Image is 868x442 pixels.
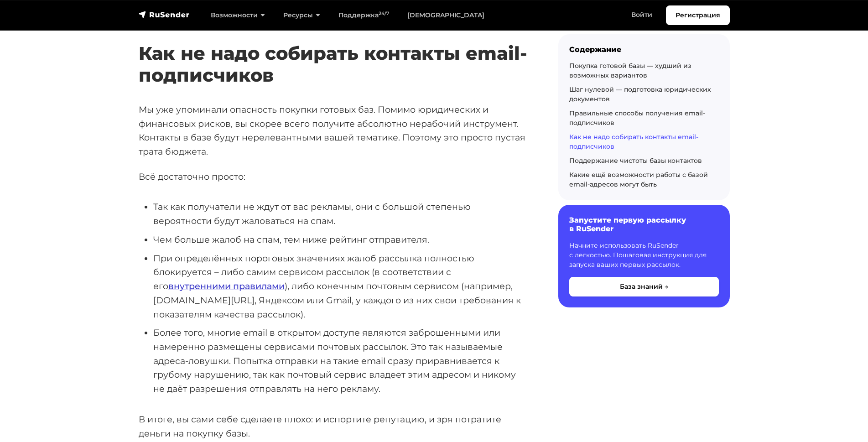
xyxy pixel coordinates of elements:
[569,277,719,296] button: База знаний →
[153,233,529,247] li: Чем больше жалоб на спам, тем ниже рейтинг отправителя.
[139,170,529,184] p: Всё достаточно просто:
[622,5,661,24] a: Войти
[379,10,389,16] sup: 24/7
[168,281,285,291] a: внутренними правилами
[666,5,730,25] a: Регистрация
[274,6,329,25] a: Ресурсы
[569,216,719,233] h6: Запустите первую рассылку в RuSender
[153,251,529,322] li: При определённых пороговых значениях жалоб рассылка полностью блокируется – либо самим сервисом р...
[569,85,711,103] a: Шаг нулевой — подготовка юридических документов
[558,205,730,307] a: Запустите первую рассылку в RuSender Начните использовать RuSender с легкостью. Пошаговая инструк...
[569,241,719,270] p: Начните использовать RuSender с легкостью. Пошаговая инструкция для запуска ваших первых рассылок.
[569,109,705,127] a: Правильные способы получения email-подписчиков
[153,326,529,396] li: Более того, многие email в открытом доступе являются заброшенными или намеренно размещены сервиса...
[139,16,529,86] h2: Как не надо собирать контакты email-подписчиков
[139,412,529,440] p: В итоге, вы сами себе сделаете плохо: и испортите репутацию, и зря потратите деньги на покупку базы.
[569,171,708,188] a: Какие ещё возможности работы с базой email-адресов могут быть
[569,156,702,165] a: Поддержание чистоты базы контактов
[398,6,494,25] a: [DEMOGRAPHIC_DATA]
[139,10,190,19] img: RuSender
[329,6,398,25] a: Поддержка24/7
[569,133,698,151] a: Как не надо собирать контакты email-подписчиков
[139,103,529,159] p: Мы уже упоминали опасность покупки готовых баз. Помимо юридических и финансовых рисков, вы скорее...
[569,45,719,54] div: Содержание
[202,6,274,25] a: Возможности
[569,62,691,79] a: Покупка готовой базы — худший из возможных вариантов
[153,200,529,228] li: Так как получатели не ждут от вас рекламы, они с большой степенью вероятности будут жаловаться на...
